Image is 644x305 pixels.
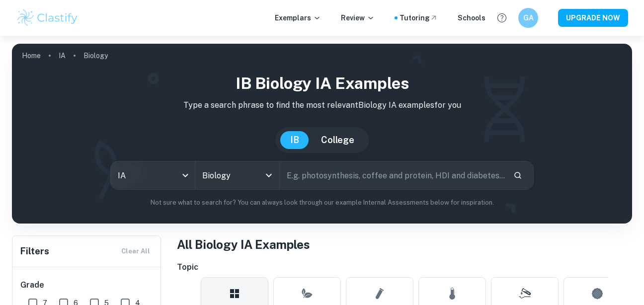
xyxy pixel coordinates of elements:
[280,131,309,149] button: IB
[523,12,534,23] h6: GA
[275,12,321,23] p: Exemplars
[12,44,632,224] img: profile cover
[280,161,505,189] input: E.g. photosynthesis, coffee and protein, HDI and diabetes...
[558,9,628,27] button: UPGRADE NOW
[111,161,195,189] div: IA
[262,168,276,182] button: Open
[311,131,364,149] button: College
[20,279,154,291] h6: Grade
[493,9,510,26] button: Help and Feedback
[400,12,438,23] a: Tutoring
[59,49,66,63] a: IA
[518,8,538,28] button: GA
[509,167,526,184] button: Search
[341,12,375,23] p: Review
[177,261,632,273] h6: Topic
[20,244,49,258] h6: Filters
[22,49,41,63] a: Home
[458,12,485,23] a: Schools
[20,198,624,208] p: Not sure what to search for? You can always look through our example Internal Assessments below f...
[83,50,108,61] p: Biology
[20,99,624,111] p: Type a search phrase to find the most relevant Biology IA examples for you
[20,72,624,95] h1: IB Biology IA examples
[16,8,79,28] img: Clastify logo
[177,235,632,253] h1: All Biology IA Examples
